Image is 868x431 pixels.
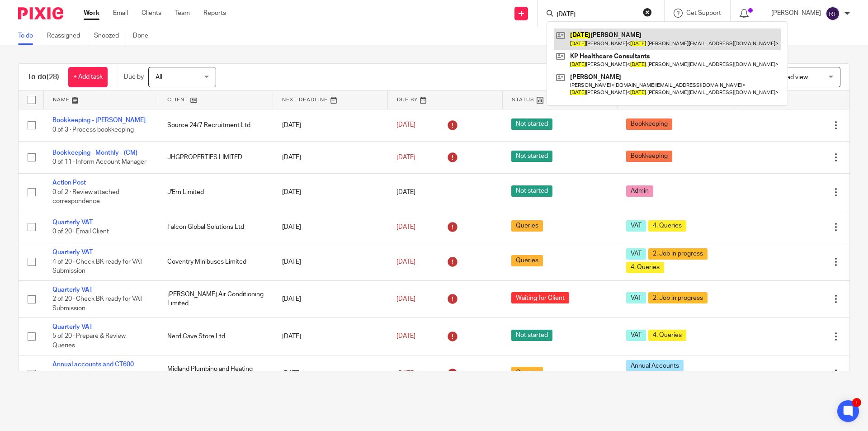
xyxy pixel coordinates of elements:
[175,9,190,18] a: Team
[158,211,273,243] td: Falcon Global Solutions Ltd
[113,9,128,18] a: Email
[52,189,119,205] span: 0 of 2 · Review attached correspondence
[511,255,543,266] span: Queries
[52,287,93,293] a: Quarterly VAT
[626,151,672,162] span: Bookkeeping
[626,292,646,303] span: VAT
[626,248,646,260] span: VAT
[52,150,137,156] a: Bookkeeping - Monthly - (CM)
[396,189,415,195] span: [DATE]
[511,118,552,130] span: Not started
[626,118,672,130] span: Bookkeeping
[686,10,721,16] span: Get Support
[52,249,93,256] a: Quarterly VAT
[511,185,552,197] span: Not started
[158,174,273,211] td: J'Ern Limited
[648,248,708,260] span: 2. Job in progress
[273,355,388,392] td: [DATE]
[52,259,143,275] span: 4 of 20 · Check BK ready for VAT Submission
[396,224,415,230] span: [DATE]
[396,122,415,128] span: [DATE]
[396,333,415,340] span: [DATE]
[84,9,99,18] a: Work
[52,219,93,226] a: Quarterly VAT
[273,174,388,211] td: [DATE]
[511,330,552,341] span: Not started
[648,220,686,232] span: 4. Queries
[648,330,686,341] span: 4. Queries
[142,9,161,18] a: Clients
[52,180,86,186] a: Action Post
[556,11,637,19] input: Search
[52,159,146,165] span: 0 of 11 · Inform Account Manager
[158,318,273,355] td: Nerd Cave Store Ltd
[52,117,146,123] a: Bookkeeping - [PERSON_NAME]
[158,109,273,141] td: Source 24/7 Recruitment Ltd
[18,27,40,45] a: To do
[52,324,93,330] a: Quarterly VAT
[626,185,653,197] span: Admin
[511,151,552,162] span: Not started
[47,73,59,81] span: (28)
[158,243,273,280] td: Coventry Minibuses Limited
[52,228,109,235] span: 0 of 20 · Email Client
[511,367,543,378] span: Queries
[68,67,108,87] a: + Add task
[626,330,646,341] span: VAT
[52,296,143,312] span: 2 of 20 · Check BK ready for VAT Submission
[643,8,652,17] button: Clear
[133,27,155,45] a: Done
[396,370,415,377] span: [DATE]
[158,355,273,392] td: Midland Plumbing and Heating Limited
[273,243,388,280] td: [DATE]
[28,72,59,82] h1: To do
[156,74,162,81] span: All
[273,318,388,355] td: [DATE]
[18,7,63,19] img: Pixie
[273,141,388,173] td: [DATE]
[273,211,388,243] td: [DATE]
[626,220,646,232] span: VAT
[396,154,415,161] span: [DATE]
[648,292,708,303] span: 2. Job in progress
[203,9,226,18] a: Reports
[396,259,415,265] span: [DATE]
[158,141,273,173] td: JHGPROPERTIES LIMITED
[52,127,134,133] span: 0 of 3 · Process bookkeeping
[52,333,126,349] span: 5 of 20 · Prepare & Review Queries
[273,109,388,141] td: [DATE]
[94,27,126,45] a: Snoozed
[852,398,861,407] div: 1
[273,280,388,317] td: [DATE]
[52,361,134,377] a: Annual accounts and CT600 return
[626,262,664,273] span: 4. Queries
[826,6,840,21] img: svg%3E
[511,220,543,232] span: Queries
[771,9,821,18] p: [PERSON_NAME]
[396,296,415,302] span: [DATE]
[626,360,684,371] span: Annual Accounts
[511,292,569,303] span: Waiting for Client
[158,280,273,317] td: [PERSON_NAME] Air Conditioning Limited
[47,27,87,45] a: Reassigned
[124,72,144,81] p: Due by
